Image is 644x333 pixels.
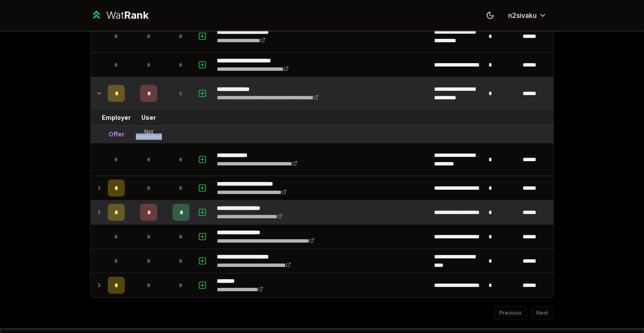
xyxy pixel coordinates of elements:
div: Offer [109,130,124,139]
div: Not Interested [132,129,166,139]
td: User [128,110,169,125]
button: n2sivaku [501,8,554,23]
a: WatRank [90,9,149,22]
div: Wat [106,9,149,22]
span: n2sivaku [508,10,537,20]
span: Rank [124,9,149,21]
td: Employer [104,110,128,125]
